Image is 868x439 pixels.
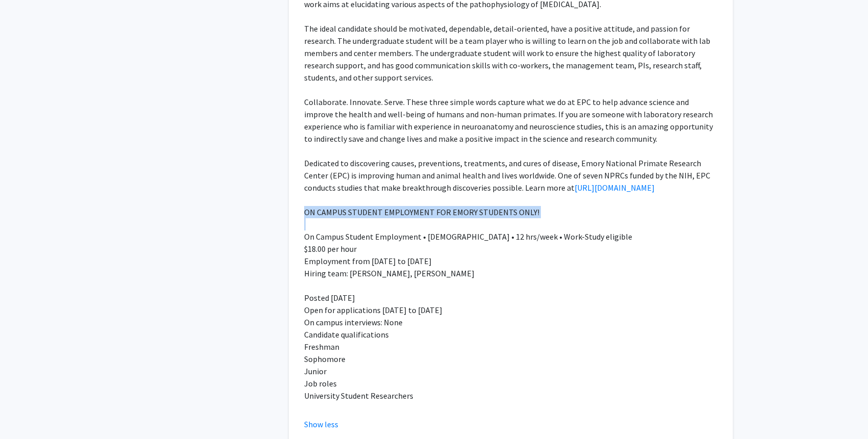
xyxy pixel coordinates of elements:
[8,393,43,431] iframe: Chat
[304,22,717,84] p: The ideal candidate should be motivated, dependable, detail-oriented, have a positive attitude, a...
[304,342,339,352] span: Freshman
[304,316,717,328] p: On campus interviews: None
[304,328,717,341] p: Candidate qualifications
[304,207,539,217] span: ON CAMPUS STUDENT EMPLOYMENT FOR EMORY STUDENTS ONLY!
[304,418,338,430] button: Show less
[304,354,345,364] span: Sophomore
[304,292,717,304] p: Posted [DATE]
[304,391,413,401] span: University Student Researchers
[575,183,655,193] a: [URL][DOMAIN_NAME]
[304,96,717,145] p: Collaborate. Innovate. Serve. These three simple words capture what we do at EPC to help advance ...
[304,304,717,316] p: Open for applications [DATE] to [DATE]
[304,255,717,267] p: Employment from [DATE] to [DATE]
[304,243,717,255] p: $18.00 per hour
[304,230,717,243] p: On Campus Student Employment • [DEMOGRAPHIC_DATA] • 12 hrs/week • Work-Study eligible
[304,267,717,279] p: Hiring team: [PERSON_NAME], [PERSON_NAME]
[304,366,327,376] span: Junior
[304,377,717,390] p: Job roles
[304,157,717,194] p: Dedicated to discovering causes, preventions, treatments, and cures of disease, Emory National Pr...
